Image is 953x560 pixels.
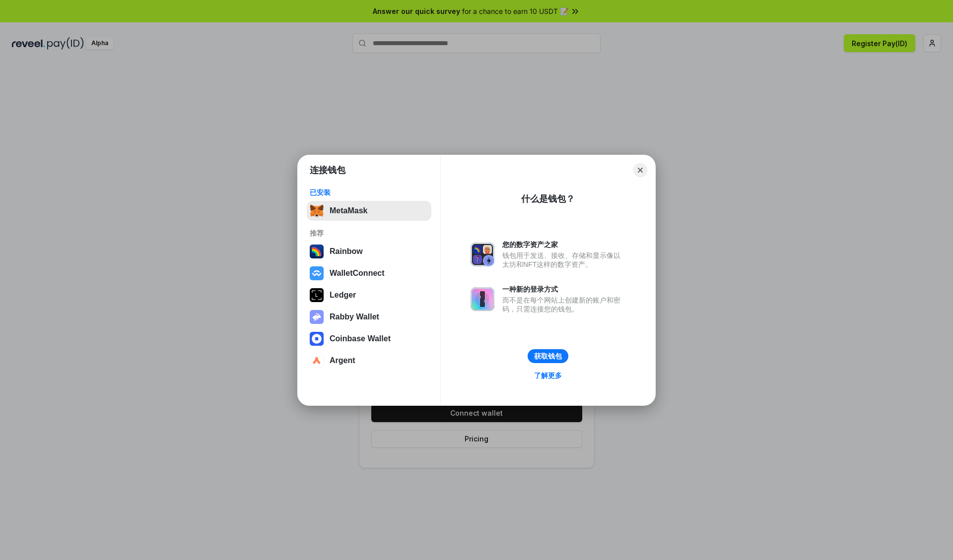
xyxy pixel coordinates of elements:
[310,266,324,280] img: svg+xml,%3Csvg%20width%3D%2228%22%20height%3D%2228%22%20viewBox%3D%220%200%2028%2028%22%20fill%3D...
[330,334,391,343] div: Coinbase Wallet
[528,369,568,382] a: 了解更多
[633,163,647,177] button: Close
[307,263,431,283] button: WalletConnect
[310,288,324,302] img: svg+xml,%3Csvg%20xmlns%3D%22http%3A%2F%2Fwww.w3.org%2F2000%2Fsvg%22%20width%3D%2228%22%20height%3...
[534,371,562,380] div: 了解更多
[310,310,324,324] img: svg+xml,%3Csvg%20xmlns%3D%22http%3A%2F%2Fwww.w3.org%2F2000%2Fsvg%22%20fill%3D%22none%22%20viewBox...
[307,329,431,349] button: Coinbase Wallet
[471,287,494,311] img: svg+xml,%3Csvg%20xmlns%3D%22http%3A%2F%2Fwww.w3.org%2F2000%2Fsvg%22%20fill%3D%22none%22%20viewBox...
[310,332,324,346] img: svg+xml,%3Csvg%20width%3D%2228%22%20height%3D%2228%22%20viewBox%3D%220%200%2028%2028%22%20fill%3D...
[502,251,625,269] div: 钱包用于发送、接收、存储和显示像以太坊和NFT这样的数字资产。
[310,354,324,368] img: svg+xml,%3Csvg%20width%3D%2228%22%20height%3D%2228%22%20viewBox%3D%220%200%2028%2028%22%20fill%3D...
[330,269,385,278] div: WalletConnect
[307,351,431,371] button: Argent
[307,201,431,221] button: MetaMask
[534,352,562,361] div: 获取钱包
[310,188,428,197] div: 已安装
[310,229,428,238] div: 推荐
[307,242,431,261] button: Rainbow
[330,291,356,300] div: Ledger
[471,243,494,266] img: svg+xml,%3Csvg%20xmlns%3D%22http%3A%2F%2Fwww.w3.org%2F2000%2Fsvg%22%20fill%3D%22none%22%20viewBox...
[307,307,431,327] button: Rabby Wallet
[330,206,367,215] div: MetaMask
[528,349,568,363] button: 获取钱包
[310,245,324,258] img: svg+xml,%3Csvg%20width%3D%22120%22%20height%3D%22120%22%20viewBox%3D%220%200%20120%20120%22%20fil...
[330,356,355,365] div: Argent
[521,193,575,205] div: 什么是钱包？
[307,285,431,305] button: Ledger
[310,204,324,218] img: svg+xml,%3Csvg%20fill%3D%22none%22%20height%3D%2233%22%20viewBox%3D%220%200%2035%2033%22%20width%...
[502,240,625,249] div: 您的数字资产之家
[330,312,379,321] div: Rabby Wallet
[502,285,625,294] div: 一种新的登录方式
[310,164,345,176] h1: 连接钱包
[502,296,625,313] div: 而不是在每个网站上创建新的账户和密码，只需连接您的钱包。
[330,247,363,256] div: Rainbow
